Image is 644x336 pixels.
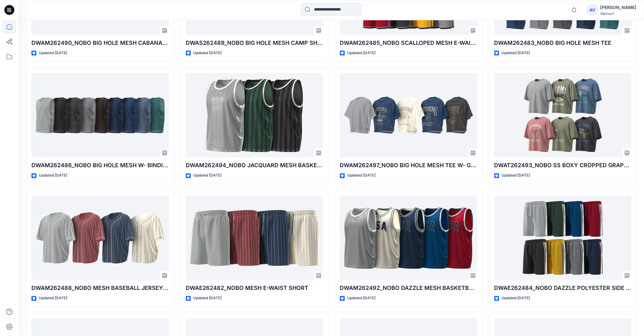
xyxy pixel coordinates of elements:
[347,295,376,301] p: Updated [DATE]
[193,50,222,56] p: Updated [DATE]
[600,11,636,16] div: Walmart
[186,196,323,280] a: DWAE262482_NOBO MESH E-WAIST SHORT
[186,39,323,47] p: DWAS262489_NOBO BIG HOLE MESH CAMP SHIRT
[347,172,376,179] p: Updated [DATE]
[193,172,222,179] p: Updated [DATE]
[340,161,477,170] p: DWAM262497_NOBO BIG HOLE MESH TEE W- GRAPHIC
[31,196,169,280] a: DWAM262488_NOBO MESH BASEBALL JERSEY W-PIPING
[502,172,530,179] p: Updated [DATE]
[494,284,632,292] p: DWAE262484_NOBO DAZZLE POLYESTER SIDE PANEL E-WAIST BASKETBALL SHORT
[494,196,632,280] a: DWAE262484_NOBO DAZZLE POLYESTER SIDE PANEL E-WAIST BASKETBALL SHORT
[186,73,323,157] a: DWAM262494_NOBO JACQUARD MESH BASKETBALL TANK W- RIB
[31,284,169,292] p: DWAM262488_NOBO MESH BASEBALL JERSEY W-[GEOGRAPHIC_DATA]
[31,39,169,47] p: DWAM262490_NOBO BIG HOLE MESH CABANA SHORT
[31,161,169,170] p: DWAM262486_NOBO BIG HOLE MESH W- BINDING
[600,4,636,11] div: [PERSON_NAME]
[494,161,632,170] p: DWAT262493_NOBO SS BOXY CROPPED GRAPHIC TEE
[502,295,530,301] p: Updated [DATE]
[193,295,222,301] p: Updated [DATE]
[39,295,67,301] p: Updated [DATE]
[586,4,598,16] div: AV
[186,161,323,170] p: DWAM262494_NOBO JACQUARD MESH BASKETBALL TANK W- RIB
[39,50,67,56] p: Updated [DATE]
[494,39,632,47] p: DWAM262483_NOBO BIG HOLE MESH TEE
[186,284,323,292] p: DWAE262482_NOBO MESH E-WAIST SHORT
[502,50,530,56] p: Updated [DATE]
[31,73,169,157] a: DWAM262486_NOBO BIG HOLE MESH W- BINDING
[340,284,477,292] p: DWAM262492_NOBO DAZZLE MESH BASKETBALL TANK W- RIB
[340,73,477,157] a: DWAM262497_NOBO BIG HOLE MESH TEE W- GRAPHIC
[347,50,376,56] p: Updated [DATE]
[340,196,477,280] a: DWAM262492_NOBO DAZZLE MESH BASKETBALL TANK W- RIB
[39,172,67,179] p: Updated [DATE]
[494,73,632,157] a: DWAT262493_NOBO SS BOXY CROPPED GRAPHIC TEE
[340,39,477,47] p: DWAM262485_NOBO SCALLOPED MESH E-WAIST SHORT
